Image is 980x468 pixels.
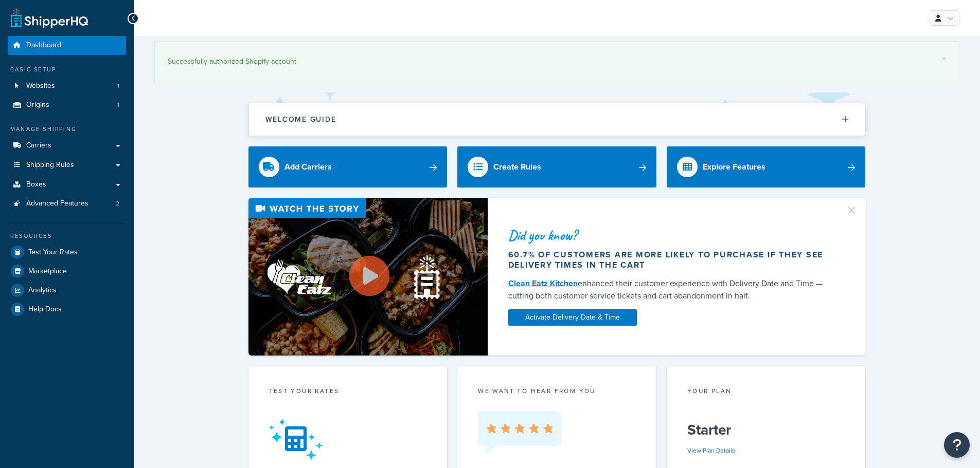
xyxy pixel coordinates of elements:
[26,199,88,208] span: Advanced Features
[26,41,61,50] span: Dashboard
[28,248,78,257] span: Test Your Rates
[8,156,126,175] a: Shipping Rules
[8,65,126,74] div: Basic Setup
[8,96,126,115] a: Origins1
[508,250,833,270] div: 60.7% of customers are more likely to purchase if they see delivery times in the cart
[508,309,637,326] a: Activate Delivery Date & Time
[116,199,119,208] span: 2
[703,160,765,174] div: Explore Features
[248,198,488,355] img: Video thumbnail
[8,125,126,134] div: Manage Shipping
[8,194,126,213] li: Advanced Features
[28,286,57,295] span: Analytics
[667,146,866,188] a: Explore Features
[942,54,946,63] a: ×
[265,116,336,123] h2: Welcome Guide
[508,277,833,302] div: enhanced their customer experience with Delivery Date and Time — cutting both customer service ti...
[457,146,656,188] a: Create Rules
[117,101,119,109] span: 1
[8,77,126,96] a: Websites1
[8,243,126,261] a: Test Your Rates
[8,77,126,96] li: Websites
[687,422,845,438] h5: Starter
[26,180,46,189] span: Boxes
[26,101,49,109] span: Origins
[248,146,448,188] a: Add Carriers
[26,82,55,90] span: Websites
[269,386,427,398] div: Test your rates
[508,277,578,289] a: Clean Eatz Kitchen
[8,232,126,240] div: Resources
[8,175,126,194] a: Boxes
[8,281,126,299] a: Analytics
[8,262,126,280] a: Marketplace
[8,300,126,319] a: Help Docs
[8,136,126,155] a: Carriers
[8,96,126,115] li: Origins
[26,161,74,170] span: Shipping Rules
[687,386,845,398] div: Your Plan
[508,228,833,242] div: Did you know?
[168,54,946,69] div: Successfully authorized Shopify account
[478,386,636,396] p: we want to hear from you
[249,103,865,136] button: Welcome Guide
[687,446,735,455] a: View Plan Details
[8,194,126,213] a: Advanced Features2
[284,160,332,174] div: Add Carriers
[944,432,970,458] button: Open Resource Center
[28,267,67,276] span: Marketplace
[8,36,126,55] a: Dashboard
[493,160,541,174] div: Create Rules
[28,305,62,314] span: Help Docs
[26,141,51,150] span: Carriers
[117,82,119,90] span: 1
